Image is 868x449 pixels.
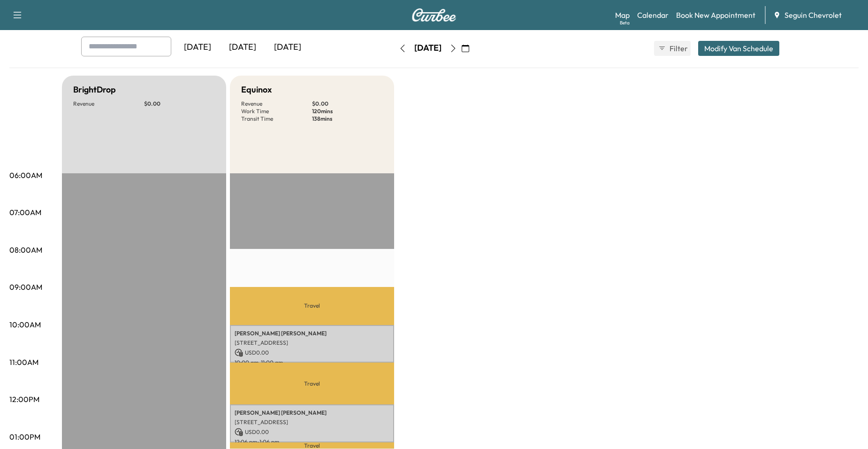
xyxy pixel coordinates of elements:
[620,19,630,26] div: Beta
[637,9,669,21] a: Calendar
[235,359,389,366] p: 10:00 am - 11:00 am
[312,115,383,123] p: 138 mins
[9,281,42,293] p: 09:00AM
[235,330,389,337] p: [PERSON_NAME] [PERSON_NAME]
[230,287,394,325] p: Travel
[670,43,686,54] span: Filter
[615,9,630,21] a: MapBeta
[235,348,389,357] p: USD 0.00
[230,363,394,404] p: Travel
[698,41,779,56] button: Modify Van Schedule
[9,170,42,181] p: 06:00AM
[676,9,755,21] a: Book New Appointment
[9,431,40,442] p: 01:00PM
[235,418,389,426] p: [STREET_ADDRESS]
[175,37,220,58] div: [DATE]
[414,42,442,54] div: [DATE]
[220,37,265,58] div: [DATE]
[235,428,389,436] p: USD 0.00
[241,100,312,108] p: Revenue
[73,100,144,108] p: Revenue
[312,108,383,115] p: 120 mins
[235,339,389,347] p: [STREET_ADDRESS]
[9,244,42,255] p: 08:00AM
[235,438,389,446] p: 12:06 pm - 1:06 pm
[235,409,389,417] p: [PERSON_NAME] [PERSON_NAME]
[9,394,39,405] p: 12:00PM
[654,41,691,56] button: Filter
[241,83,272,96] h5: Equinox
[241,115,312,123] p: Transit Time
[312,100,383,108] p: $ 0.00
[784,9,842,21] span: Seguin Chevrolet
[9,207,41,218] p: 07:00AM
[9,356,38,368] p: 11:00AM
[73,83,116,96] h5: BrightDrop
[230,442,394,449] p: Travel
[265,37,310,58] div: [DATE]
[411,8,457,22] img: Curbee Logo
[241,108,312,115] p: Work Time
[144,100,215,108] p: $ 0.00
[9,319,41,330] p: 10:00AM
